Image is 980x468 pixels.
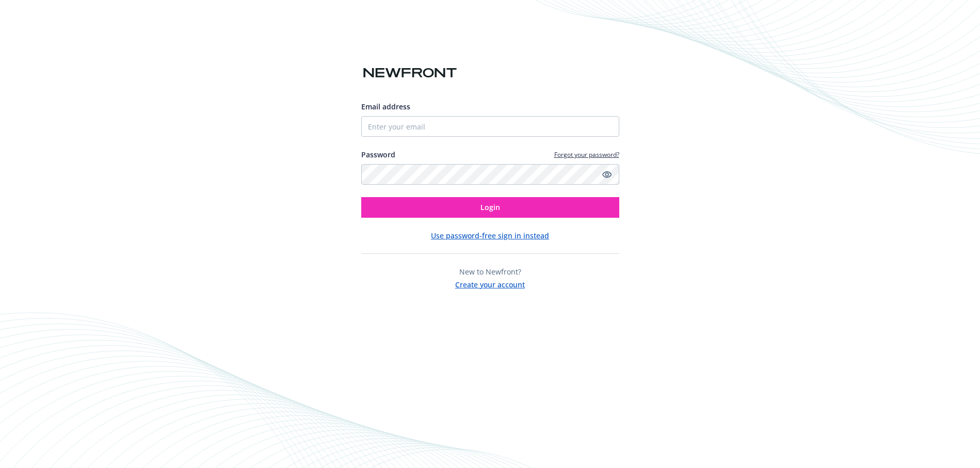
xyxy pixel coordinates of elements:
input: Enter your email [361,116,619,137]
button: Use password-free sign in instead [431,230,549,241]
img: Newfront logo [361,64,459,82]
input: Enter your password [361,164,619,185]
span: New to Newfront? [459,267,521,277]
button: Create your account [455,277,525,290]
a: Forgot your password? [554,150,619,159]
span: Email address [361,102,410,111]
label: Password [361,149,395,160]
span: Login [480,202,500,212]
button: Login [361,197,619,218]
a: Show password [601,168,613,181]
